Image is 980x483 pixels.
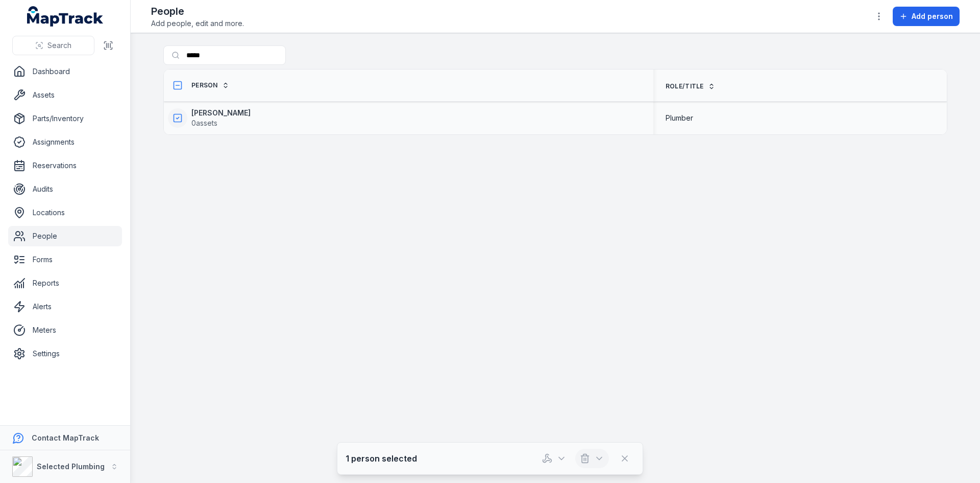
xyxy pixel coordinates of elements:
span: Person [191,81,218,89]
a: Locations [8,202,122,223]
button: Add person [893,7,960,26]
strong: [PERSON_NAME] [191,108,251,118]
a: Assignments [8,132,122,152]
span: Role/Title [666,82,704,90]
span: Add person [912,11,953,21]
a: Reservations [8,155,122,176]
a: Audits [8,179,122,199]
span: Search [47,40,71,51]
h2: People [151,4,244,18]
a: People [8,226,122,246]
a: Forms [8,249,122,270]
a: Dashboard [8,61,122,82]
a: Alerts [8,296,122,317]
strong: Contact MapTrack [32,433,99,442]
a: Meters [8,320,122,340]
a: [PERSON_NAME]0assets [191,108,251,128]
a: Reports [8,273,122,293]
a: Assets [8,85,122,105]
strong: Selected Plumbing [37,462,105,471]
a: Person [191,81,229,89]
a: Parts/Inventory [8,108,122,129]
button: Search [12,36,94,55]
span: Plumber [666,113,693,123]
span: 0 assets [191,118,217,128]
a: Role/Title [666,82,715,90]
a: MapTrack [27,6,104,27]
span: Add people, edit and more. [151,18,244,29]
a: Settings [8,343,122,364]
